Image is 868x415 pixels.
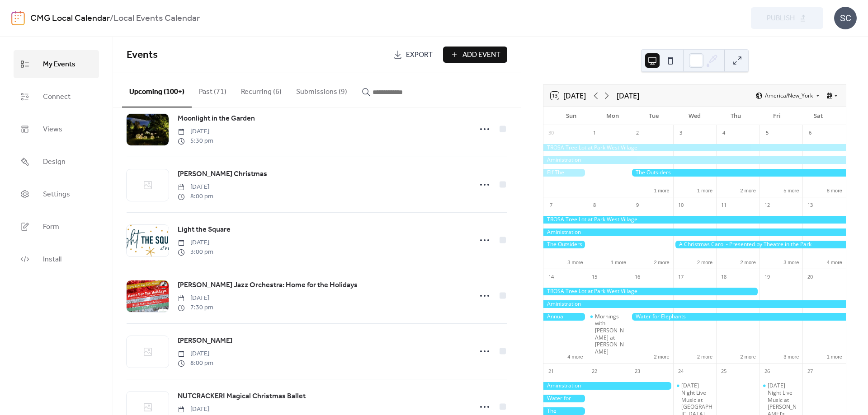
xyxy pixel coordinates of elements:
[14,148,99,176] a: Design
[823,186,846,194] button: 8 more
[823,258,846,266] button: 4 more
[543,144,846,152] div: TROSA Tree Lot at Park West Village
[719,366,729,376] div: 25
[719,128,729,138] div: 4
[234,73,289,107] button: Recurring (6)
[178,224,231,236] a: Light the Square
[590,200,599,210] div: 8
[834,7,857,29] div: SC
[590,128,599,138] div: 1
[543,241,587,248] div: The Outsiders
[762,200,772,210] div: 12
[546,272,556,282] div: 14
[543,169,587,177] div: Elf The Musical
[178,136,213,146] span: 5:30 pm
[737,258,759,266] button: 2 more
[650,186,673,194] button: 1 more
[289,73,354,107] button: Submissions (9)
[178,349,213,359] span: [DATE]
[693,186,716,194] button: 1 more
[590,272,599,282] div: 15
[797,107,839,125] div: Sat
[632,200,642,210] div: 9
[650,258,673,266] button: 2 more
[630,313,846,321] div: Water for Elephants
[43,155,66,169] span: Design
[43,122,62,137] span: Views
[617,90,639,101] div: [DATE]
[547,89,589,102] button: 13[DATE]
[564,352,586,360] button: 4 more
[178,247,213,257] span: 3:00 pm
[780,186,802,194] button: 5 more
[805,128,815,138] div: 6
[543,228,846,236] div: Aministration
[676,272,686,282] div: 17
[14,115,99,143] a: Views
[805,366,815,376] div: 27
[762,128,772,138] div: 5
[543,395,587,402] div: Water for Elephants
[551,107,592,125] div: Sun
[676,200,686,210] div: 10
[543,300,846,308] div: Aministration
[178,391,306,402] span: NUTCRACKER! Magical Christmas Ballet
[443,47,507,63] a: Add Event
[780,352,802,360] button: 3 more
[14,180,99,208] a: Settings
[673,241,846,248] div: A Christmas Carol - Presented by Theatre in the Park
[756,107,797,125] div: Fri
[737,186,759,194] button: 2 more
[632,366,642,376] div: 23
[719,200,729,210] div: 11
[607,258,630,266] button: 1 more
[178,359,213,368] span: 8:00 pm
[543,313,587,321] div: Annual Gingerbread House Competition
[14,83,99,111] a: Connect
[43,57,75,72] span: My Events
[546,128,556,138] div: 30
[762,272,772,282] div: 19
[546,200,556,210] div: 7
[43,187,70,202] span: Settings
[630,169,846,177] div: The Outsiders
[43,220,59,234] span: Form
[780,258,802,266] button: 3 more
[178,336,232,346] span: [PERSON_NAME]
[762,366,772,376] div: 26
[178,113,255,125] a: Moonlight in the Garden
[14,213,99,241] a: Form
[719,272,729,282] div: 18
[178,238,213,247] span: [DATE]
[676,366,686,376] div: 24
[543,216,846,224] div: TROSA Tree Lot at Park West Village
[693,258,716,266] button: 2 more
[110,10,113,27] b: /
[43,252,61,267] span: Install
[632,272,642,282] div: 16
[674,107,715,125] div: Wed
[765,93,813,98] span: America/New_York
[178,192,213,201] span: 8:00 pm
[546,366,556,376] div: 21
[178,280,358,291] a: [PERSON_NAME] Jazz Orchestra: Home for the Holidays
[564,258,586,266] button: 3 more
[178,168,267,180] a: [PERSON_NAME] Christmas
[592,107,633,125] div: Mon
[823,352,846,360] button: 1 more
[122,73,192,107] button: Upcoming (100+)
[587,313,630,355] div: Mornings with Mrs. Claus at Fenton
[11,11,25,25] img: logo
[632,128,642,138] div: 2
[43,90,71,104] span: Connect
[462,50,500,61] span: Add Event
[113,10,200,27] b: Local Events Calendar
[676,128,686,138] div: 3
[543,156,846,164] div: Aministration
[543,407,587,415] div: The Nutcracker, Presented by Cary Ballet Company
[590,366,599,376] div: 22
